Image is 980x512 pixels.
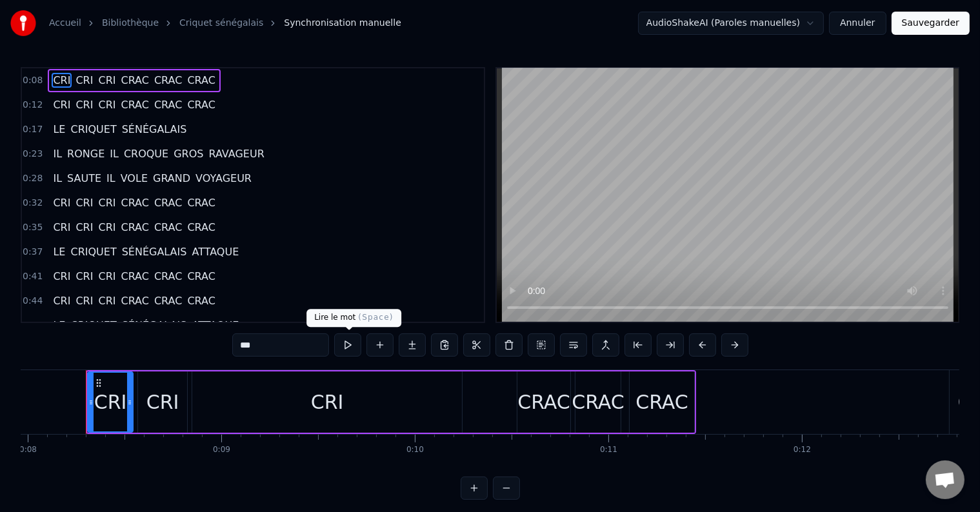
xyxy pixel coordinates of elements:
span: CRI [52,73,72,88]
span: 0:17 [23,123,43,136]
span: CRAC [186,269,216,284]
span: 0:32 [23,197,43,210]
span: SÉNÉGALAIS [121,244,188,259]
div: 0:09 [213,445,230,455]
div: Ouvrir le chat [926,460,965,499]
div: CRI [146,388,179,417]
span: CRAC [153,97,183,112]
span: VOLE [119,171,149,186]
span: RAVAGEUR [207,146,265,161]
div: CRAC [572,388,625,417]
span: CRI [97,73,117,88]
span: CRIQUET [69,318,117,333]
span: CRI [74,220,94,235]
div: 0:12 [794,445,811,455]
div: Lire le mot [306,309,401,327]
span: 0:37 [23,246,43,259]
span: 0:41 [23,270,43,283]
span: CRAC [153,73,183,88]
span: SÉNÉGALAIS [121,122,188,137]
div: 0:08 [19,445,37,455]
span: CRI [52,269,72,284]
span: LE [52,318,66,333]
span: CRAC [153,220,183,235]
img: youka [10,10,36,36]
span: CRI [74,293,94,308]
span: IL [52,171,63,186]
span: CRI [74,269,94,284]
span: 0:28 [23,172,43,185]
span: CRAC [120,97,150,112]
div: 0:11 [600,445,617,455]
span: ATTAQUE [190,318,240,333]
a: Accueil [49,17,81,30]
span: IL [52,146,63,161]
span: CRI [97,293,117,308]
span: IL [105,171,117,186]
span: CRAC [186,293,216,308]
span: CRAC [120,269,150,284]
span: 0:12 [23,99,43,112]
span: 0:08 [23,74,43,87]
span: LE [52,244,66,259]
nav: breadcrumb [49,17,401,30]
div: CRAC [517,388,570,417]
span: Synchronisation manuelle [284,17,401,30]
span: CRI [97,220,117,235]
span: VOYAGEUR [194,171,253,186]
span: IL [108,146,120,161]
span: CRI [97,97,117,112]
span: CRAC [186,97,216,112]
div: CRI [311,388,344,417]
span: 0:35 [23,221,43,234]
span: CRAC [153,269,183,284]
span: CROQUE [123,146,170,161]
div: 0:10 [406,445,424,455]
span: CRAC [186,195,216,210]
span: CRI [97,195,117,210]
span: CRAC [120,73,150,88]
span: CRI [52,195,72,210]
span: CRI [97,269,117,284]
button: Annuler [829,12,886,35]
span: ( Space ) [358,313,393,322]
a: Criquet sénégalais [179,17,263,30]
span: CRAC [120,293,150,308]
span: CRAC [153,195,183,210]
span: 0:23 [23,148,43,161]
span: CRIQUET [69,122,117,137]
span: CRAC [120,195,150,210]
span: ATTAQUE [190,244,240,259]
span: CRI [74,97,94,112]
span: LE [52,122,66,137]
div: CRAC [635,388,688,417]
span: GROS [172,146,205,161]
span: CRI [74,73,94,88]
span: CRI [52,97,72,112]
button: Sauvegarder [892,12,970,35]
span: CRI [74,195,94,210]
span: CRAC [120,220,150,235]
span: CRI [52,220,72,235]
span: GRAND [152,171,192,186]
span: SÉNÉGALAIS [121,318,188,333]
div: CRI [94,388,127,417]
span: SAUTE [66,171,103,186]
span: CRAC [186,220,216,235]
a: Bibliothèque [102,17,159,30]
span: CRIQUET [69,244,117,259]
span: CRAC [186,73,216,88]
span: RONGE [66,146,106,161]
span: 0:44 [23,295,43,308]
span: CRI [52,293,72,308]
span: CRAC [153,293,183,308]
span: 0:46 [23,319,43,332]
